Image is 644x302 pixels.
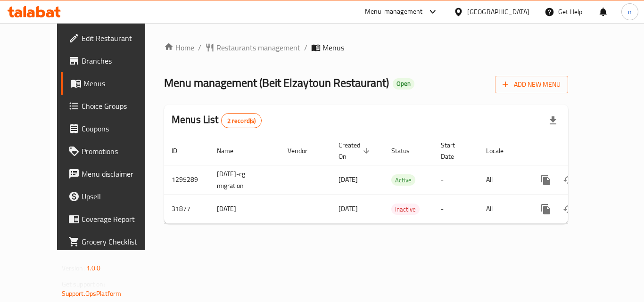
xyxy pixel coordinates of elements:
a: Coupons [61,117,165,140]
span: Inactive [391,204,420,215]
span: Created On [339,139,372,162]
button: more [535,198,557,220]
div: Inactive [391,204,420,215]
span: Restaurants management [216,42,300,53]
span: Edit Restaurant [82,33,157,44]
span: Add New Menu [503,79,561,90]
span: Menu management ( Beit Elzaytoun Restaurant ) [164,72,389,93]
span: Menus [322,42,344,53]
span: Grocery Checklist [82,236,157,247]
a: Restaurants management [205,42,300,53]
span: Menus [83,78,157,89]
span: Choice Groups [82,100,157,112]
span: Status [391,145,422,156]
a: Support.OpsPlatform [62,287,122,300]
span: Get support on: [62,278,105,290]
a: Promotions [61,140,165,163]
span: 1.0.0 [86,262,101,274]
a: Menu disclaimer [61,163,165,185]
a: Grocery Checklist [61,230,165,253]
td: - [433,165,479,195]
nav: breadcrumb [164,42,568,53]
a: Choice Groups [61,95,165,117]
a: Home [164,42,194,53]
th: Actions [527,137,633,165]
span: Vendor [288,145,320,156]
span: n [628,7,632,17]
a: Upsell [61,185,165,208]
span: Upsell [82,191,157,202]
span: Open [393,80,414,88]
button: more [535,169,557,191]
table: enhanced table [164,137,633,224]
td: - [433,195,479,223]
a: Coverage Report [61,208,165,230]
span: Name [217,145,246,156]
span: [DATE] [339,203,358,215]
span: Version: [62,262,85,274]
td: [DATE]-cg migration [209,165,280,195]
a: Edit Restaurant [61,27,165,49]
button: Add New Menu [495,76,568,93]
a: Menus [61,72,165,95]
div: Open [393,78,414,90]
span: Start Date [441,139,467,162]
span: Locale [486,145,516,156]
button: Change Status [557,169,580,191]
span: Coverage Report [82,213,157,225]
span: Active [391,175,415,186]
a: Branches [61,49,165,72]
td: All [479,165,527,195]
div: [GEOGRAPHIC_DATA] [467,7,529,17]
li: / [304,42,307,53]
span: 2 record(s) [222,116,262,125]
span: Branches [82,55,157,66]
td: 1295289 [164,165,209,195]
div: Menu-management [365,6,423,17]
td: 31877 [164,195,209,223]
span: Coupons [82,123,157,134]
span: ID [172,145,190,156]
span: Promotions [82,146,157,157]
li: / [198,42,201,53]
td: [DATE] [209,195,280,223]
h2: Menus List [172,113,262,128]
span: Menu disclaimer [82,168,157,180]
button: Change Status [557,198,580,220]
td: All [479,195,527,223]
span: [DATE] [339,173,358,186]
div: Export file [542,109,564,132]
